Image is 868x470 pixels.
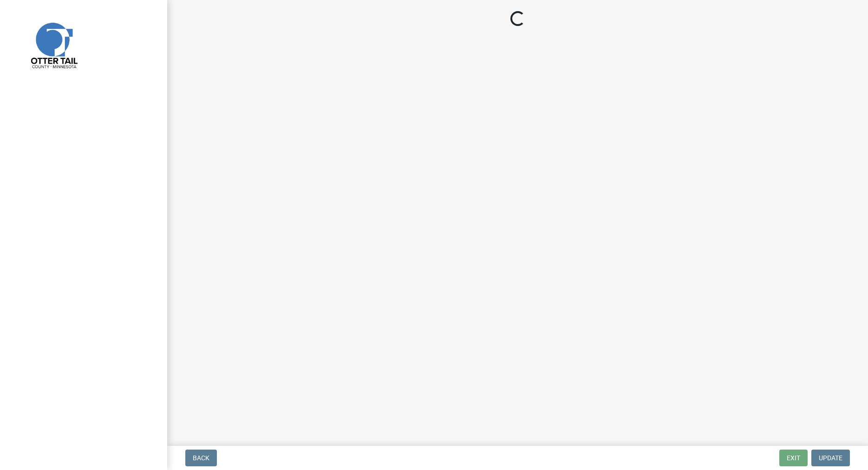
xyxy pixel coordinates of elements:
[185,450,217,466] button: Back
[811,450,850,466] button: Update
[193,454,209,462] span: Back
[779,450,808,466] button: Exit
[819,454,842,462] span: Update
[19,10,88,79] img: Otter Tail County, Minnesota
